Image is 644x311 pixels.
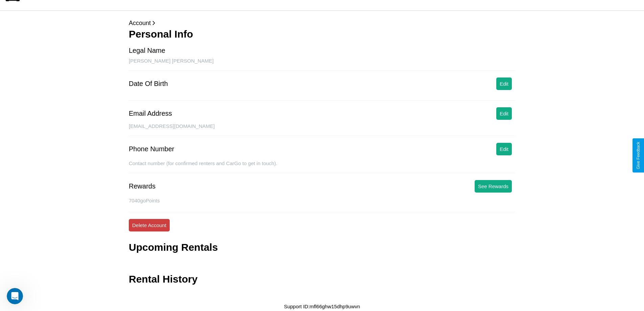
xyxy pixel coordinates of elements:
[129,242,218,253] h3: Upcoming Rentals
[475,180,512,193] button: See Rewards
[496,107,512,120] button: Edit
[129,80,168,88] div: Date Of Birth
[129,182,156,190] div: Rewards
[129,196,515,205] p: 7040 goPoints
[129,123,515,136] div: [EMAIL_ADDRESS][DOMAIN_NAME]
[129,160,515,173] div: Contact number (for confirmed renters and CarGo to get in touch).
[636,142,641,169] div: Give Feedback
[129,219,170,231] button: Delete Account
[284,302,360,311] p: Support ID: mfl66ghw15dhp9uwvn
[129,18,515,28] p: Account
[129,58,515,71] div: [PERSON_NAME] [PERSON_NAME]
[7,288,23,304] iframe: Intercom live chat
[129,145,174,153] div: Phone Number
[496,77,512,90] button: Edit
[129,273,197,285] h3: Rental History
[129,28,515,40] h3: Personal Info
[496,143,512,155] button: Edit
[129,110,172,117] div: Email Address
[129,47,165,54] div: Legal Name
